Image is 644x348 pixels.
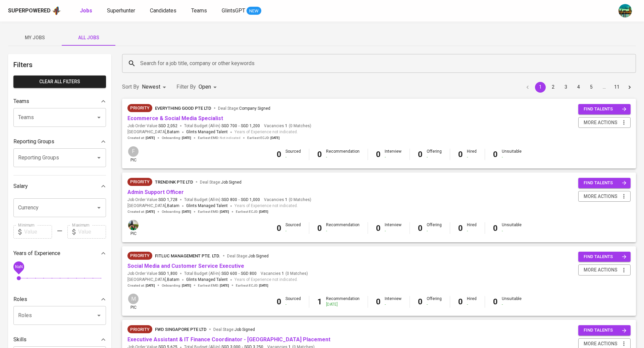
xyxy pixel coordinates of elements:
b: 0 [376,150,381,159]
span: SGD 1,200 [241,123,260,129]
span: Not indicated [220,136,240,140]
div: Unsuitable [502,149,522,160]
div: pic [127,219,139,237]
button: find talents [578,178,631,188]
h6: Filters [13,59,106,70]
b: 0 [376,297,381,306]
button: find talents [578,252,631,262]
span: - [238,123,239,129]
span: Total Budget (All-In) [184,123,260,129]
div: Newest [142,81,168,93]
div: - [467,154,477,160]
span: [DATE] [182,209,191,214]
div: Offering [427,149,442,160]
span: Clear All filters [19,78,101,86]
b: 0 [493,223,498,233]
p: Newest [142,83,160,91]
button: Go to page 4 [573,82,584,93]
span: Years of Experience not indicated. [234,129,298,136]
span: 1 [284,123,287,129]
div: New Job received from Demand Team [127,178,152,186]
span: Onboarding : [162,283,191,288]
button: Open [94,153,104,162]
span: Created at : [127,136,155,140]
span: Created at : [127,209,155,214]
span: - [238,271,239,277]
p: Filter By [176,83,196,91]
span: more actions [584,340,618,348]
span: My Jobs [12,34,58,42]
div: Unsuitable [502,222,522,234]
span: Years of Experience not indicated. [234,203,298,209]
button: Go to page 11 [611,82,622,93]
span: Batam [167,277,179,283]
input: Value [78,225,106,239]
div: Skills [13,333,106,346]
div: - [467,228,477,234]
span: 1 [284,197,287,203]
span: Total Budget (All-In) [184,197,260,203]
b: 0 [376,223,381,233]
span: Deal Stage : [227,254,269,258]
img: app logo [52,6,61,16]
span: more actions [584,192,618,201]
span: Vacancies ( 0 Matches ) [264,197,311,203]
span: SGD 700 [221,123,237,129]
span: Job Signed [248,254,269,258]
div: New Job received from Demand Team [127,104,152,112]
div: Years of Experience [13,247,106,260]
span: SGD 600 [221,271,237,277]
span: [DATE] [270,136,280,140]
div: Roles [13,293,106,306]
div: Hired [467,149,477,160]
span: find talents [584,327,627,334]
input: Value [24,225,52,239]
a: Admin Support Officer [127,189,184,195]
span: Glints Managed Talent [186,203,228,208]
div: Interview [385,296,401,307]
a: Social Media and Customer Service Executive [127,263,244,269]
div: - [427,302,442,307]
span: FWD Singapore Pte Ltd [155,327,207,332]
div: Interview [385,222,401,234]
span: Created at : [127,283,155,288]
span: Vacancies ( 0 Matches ) [264,123,311,129]
b: 0 [317,223,322,233]
div: - [467,302,477,307]
div: F [127,146,139,157]
div: [DATE] [326,302,360,307]
span: [DATE] [146,136,155,140]
div: Sourced [285,296,301,307]
button: Clear All filters [13,76,106,88]
button: Go to page 5 [586,82,597,93]
span: Deal Stage : [213,327,255,332]
div: - [502,228,522,234]
nav: pagination navigation [521,82,636,93]
span: Earliest ECJD : [236,283,268,288]
span: - [238,197,239,203]
span: SGD 1,800 [158,271,177,277]
span: Glints Managed Talent [186,130,228,134]
span: Company Signed [239,106,270,111]
span: [DATE] [259,209,268,214]
span: [DATE] [259,283,268,288]
span: Job Signed [234,327,255,332]
a: Executive Assistant & IT Finance Coordinator - [GEOGRAPHIC_DATA] Placement [127,336,330,343]
b: 0 [317,150,322,159]
div: New Job received from Demand Team [127,325,152,333]
span: SGD 1,000 [241,197,260,203]
span: more actions [584,266,618,274]
a: Jobs [80,7,94,15]
p: Sort By [122,83,139,91]
span: [GEOGRAPHIC_DATA] , [127,277,179,283]
div: M [127,293,139,305]
div: Sourced [285,222,301,234]
div: - [427,154,442,160]
span: [DATE] [146,209,155,214]
span: Onboarding : [162,209,191,214]
div: Sourced [285,149,301,160]
button: more actions [578,117,631,128]
span: [DATE] [146,283,155,288]
div: pic [127,146,139,163]
div: New Job received from Demand Team [127,252,152,260]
